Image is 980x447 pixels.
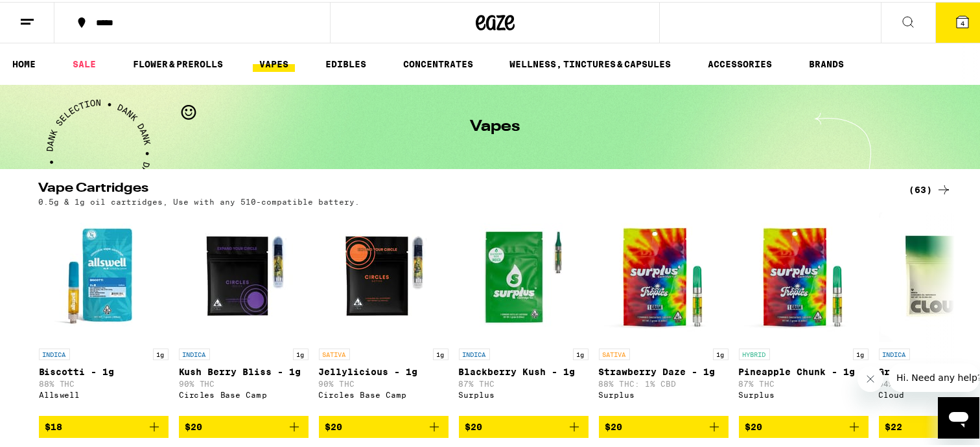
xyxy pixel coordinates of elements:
a: SALE [66,54,102,70]
a: Open page for Biscotti - 1g from Allswell [39,211,169,414]
p: 1g [293,347,309,358]
img: Surplus - Strawberry Daze - 1g [599,211,729,340]
span: $20 [745,420,763,430]
p: 90% THC [179,378,309,386]
p: SATIVA [599,347,630,358]
button: Add to bag [319,414,449,436]
p: Jellylicious - 1g [319,365,449,375]
div: Circles Base Camp [319,389,449,397]
iframe: Close message [857,364,883,390]
a: HOME [6,54,42,70]
p: INDICA [459,347,490,358]
p: Strawberry Daze - 1g [599,365,729,375]
span: $20 [605,420,623,430]
a: Open page for Strawberry Daze - 1g from Surplus [599,211,729,414]
p: Blackberry Kush - 1g [459,365,589,375]
a: WELLNESS, TINCTURES & CAPSULES [503,54,677,70]
div: Surplus [739,389,869,397]
a: ACCESSORIES [701,54,778,70]
p: 1g [853,347,869,358]
p: SATIVA [319,347,350,358]
a: BRANDS [802,54,850,70]
span: 4 [961,17,964,25]
div: Surplus [459,389,589,397]
p: INDICA [179,347,210,358]
img: Surplus - Blackberry Kush - 1g [459,211,589,340]
a: Open page for Jellylicious - 1g from Circles Base Camp [319,211,449,414]
a: Open page for Blackberry Kush - 1g from Surplus [459,211,589,414]
p: INDICA [39,347,70,358]
h1: Vapes [470,117,520,133]
p: 1g [433,347,449,358]
img: Circles Base Camp - Jellylicious - 1g [319,211,449,340]
p: INDICA [879,347,910,358]
span: $22 [885,420,903,430]
a: CONCENTRATES [397,54,480,70]
p: 88% THC: 1% CBD [599,378,729,386]
p: 1g [713,347,729,358]
a: VAPES [253,54,295,70]
p: Biscotti - 1g [39,365,169,375]
span: $20 [185,420,203,430]
button: Add to bag [739,414,869,436]
a: EDIBLES [319,54,373,70]
iframe: Message from company [889,361,979,390]
button: Add to bag [599,414,729,436]
img: Circles Base Camp - Kush Berry Bliss - 1g [179,211,309,340]
span: Hi. Need any help? [8,9,93,19]
p: HYBRID [739,347,770,358]
a: Open page for Pineapple Chunk - 1g from Surplus [739,211,869,414]
div: Surplus [599,389,729,397]
img: Allswell - Biscotti - 1g [39,211,169,340]
p: Kush Berry Bliss - 1g [179,365,309,375]
p: 88% THC [39,378,169,386]
p: 90% THC [319,378,449,386]
p: 1g [573,347,589,358]
button: Add to bag [459,414,589,436]
p: 87% THC [739,378,869,386]
span: $18 [45,420,63,430]
p: 1g [153,347,169,358]
a: (63) [909,180,951,196]
span: $20 [325,420,343,430]
a: FLOWER & PREROLLS [126,54,229,70]
p: 0.5g & 1g oil cartridges, Use with any 510-compatible battery. [39,196,360,204]
a: Open page for Kush Berry Bliss - 1g from Circles Base Camp [179,211,309,414]
div: Allswell [39,389,169,397]
p: 87% THC [459,378,589,386]
span: $20 [465,420,483,430]
button: Add to bag [39,414,169,436]
img: Surplus - Pineapple Chunk - 1g [739,211,869,340]
div: Circles Base Camp [179,389,309,397]
h2: Vape Cartridges [39,180,888,196]
iframe: Button to launch messaging window [938,395,979,437]
p: Pineapple Chunk - 1g [739,365,869,375]
button: Add to bag [179,414,309,436]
